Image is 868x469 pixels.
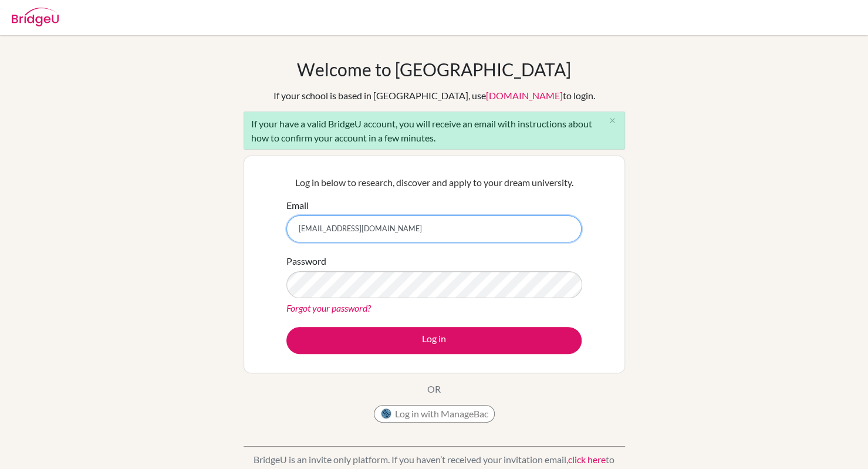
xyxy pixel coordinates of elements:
[273,89,595,103] div: If your school is based in [GEOGRAPHIC_DATA], use to login.
[427,382,441,396] p: OR
[297,59,571,80] h1: Welcome to [GEOGRAPHIC_DATA]
[286,198,309,212] label: Email
[12,8,59,26] img: Bridge-U
[568,454,606,465] a: click here
[486,90,563,101] a: [DOMAIN_NAME]
[286,327,582,354] button: Log in
[244,112,625,150] div: If your have a valid BridgeU account, you will receive an email with instructions about how to co...
[601,112,624,130] button: Close
[608,116,617,125] i: close
[286,254,326,268] label: Password
[286,302,371,313] a: Forgot your password?
[374,405,495,423] button: Log in with ManageBac
[286,176,582,190] p: Log in below to research, discover and apply to your dream university.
